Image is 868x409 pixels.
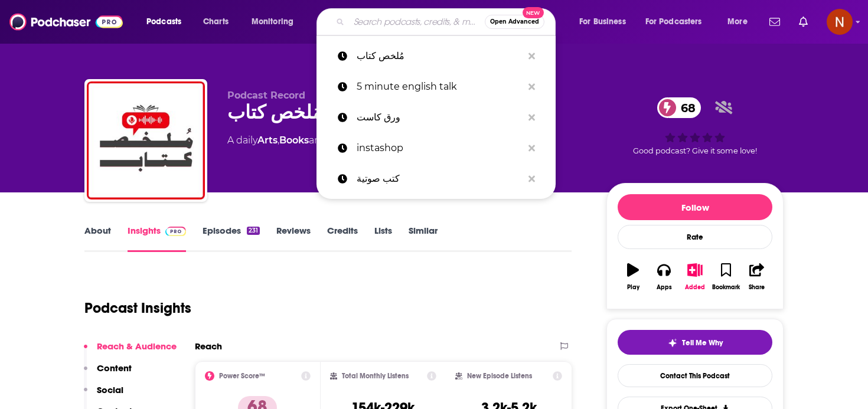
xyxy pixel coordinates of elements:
[316,102,556,133] a: ورق كاست
[278,135,279,146] span: ,
[247,227,260,235] div: 231
[357,41,523,71] p: مُلخص كتاب
[84,299,191,317] h1: Podcast Insights
[827,9,853,35] button: Show profile menu
[523,7,544,18] span: New
[203,225,260,252] a: Episodes231
[219,372,265,380] h2: Power Score™
[84,362,132,384] button: Content
[128,225,186,252] a: InsightsPodchaser Pro
[87,81,205,199] img: مُلخص كتاب
[84,225,111,252] a: About
[680,256,710,298] button: Added
[710,256,741,298] button: Bookmark
[742,256,772,298] button: Share
[97,341,177,352] p: Reach & Audience
[316,41,556,71] a: مُلخص كتاب
[328,8,567,35] div: Search podcasts, credits, & more...
[195,341,222,352] h2: Reach
[712,284,740,291] div: Bookmark
[627,284,639,291] div: Play
[374,225,392,252] a: Lists
[349,12,485,31] input: Search podcasts, credits, & more...
[685,284,705,291] div: Added
[749,284,765,291] div: Share
[357,102,523,133] p: ورق كاست
[633,146,757,155] span: Good podcast? Give it some love!
[485,15,544,29] button: Open AdvancedNew
[618,225,772,249] div: Rate
[618,194,772,220] button: Follow
[9,11,123,33] img: Podchaser - Follow, Share and Rate Podcasts
[618,256,648,298] button: Play
[657,97,701,118] a: 68
[669,97,701,118] span: 68
[657,284,672,291] div: Apps
[727,14,748,30] span: More
[618,330,772,355] button: tell me why sparkleTell Me Why
[146,14,181,30] span: Podcasts
[165,227,186,236] img: Podchaser Pro
[316,133,556,163] a: instashop
[97,362,132,374] p: Content
[227,90,305,101] span: Podcast Record
[195,12,236,31] a: Charts
[648,256,679,298] button: Apps
[243,12,309,31] button: open menu
[203,14,229,30] span: Charts
[327,225,358,252] a: Credits
[682,338,723,348] span: Tell Me Why
[97,384,123,395] p: Social
[638,12,719,31] button: open menu
[719,12,762,31] button: open menu
[579,14,626,30] span: For Business
[357,71,523,102] p: 5 minute english talk
[357,133,523,163] p: instashop
[357,163,523,194] p: كتب صوتية
[279,135,309,146] a: Books
[227,133,408,148] div: A daily podcast
[467,372,532,380] h2: New Episode Listens
[490,19,539,25] span: Open Advanced
[827,9,853,35] img: User Profile
[84,341,177,362] button: Reach & Audience
[409,225,438,252] a: Similar
[252,14,293,30] span: Monitoring
[342,372,409,380] h2: Total Monthly Listens
[316,71,556,102] a: 5 minute english talk
[765,12,785,32] a: Show notifications dropdown
[257,135,278,146] a: Arts
[668,338,677,348] img: tell me why sparkle
[84,384,123,406] button: Social
[794,12,812,32] a: Show notifications dropdown
[309,135,327,146] span: and
[316,163,556,194] a: كتب صوتية
[138,12,197,31] button: open menu
[571,12,641,31] button: open menu
[827,9,853,35] span: Logged in as AdelNBM
[606,90,784,163] div: 68Good podcast? Give it some love!
[276,225,311,252] a: Reviews
[618,364,772,387] a: Contact This Podcast
[645,14,702,30] span: For Podcasters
